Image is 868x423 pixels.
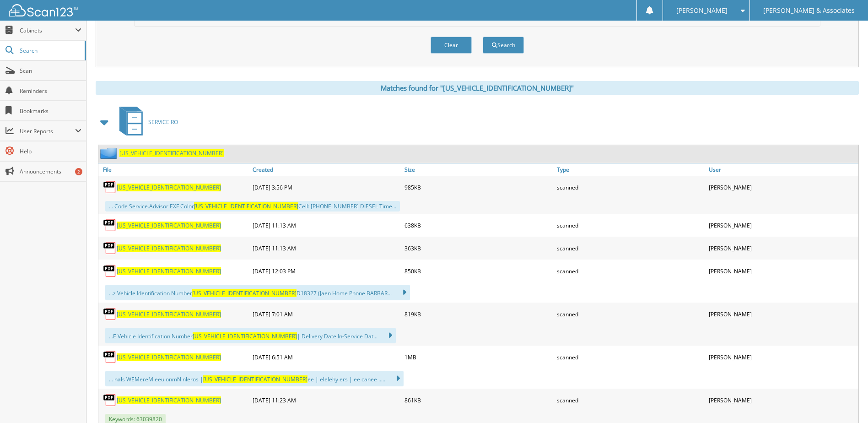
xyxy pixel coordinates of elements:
[706,178,858,196] div: [PERSON_NAME]
[822,379,868,423] iframe: Chat Widget
[250,239,402,257] div: [DATE] 11:13 AM
[676,8,728,13] span: [PERSON_NAME]
[402,262,554,280] div: 850KB
[706,305,858,323] div: [PERSON_NAME]
[20,147,81,155] span: Help
[20,67,81,75] span: Scan
[103,307,117,321] img: PDF.png
[250,391,402,409] div: [DATE] 11:23 AM
[706,239,858,257] div: [PERSON_NAME]
[706,348,858,366] div: [PERSON_NAME]
[117,396,221,404] a: [US_VEHICLE_IDENTIFICATION_NUMBER]
[117,184,221,191] a: [US_VEHICLE_IDENTIFICATION_NUMBER]
[103,264,117,278] img: PDF.png
[402,239,554,257] div: 363KB
[555,262,706,280] div: scanned
[402,305,554,323] div: 819KB
[117,244,221,252] a: [US_VEHICLE_IDENTIFICATION_NUMBER]
[402,391,554,409] div: 861KB
[96,81,859,95] div: Matches found for "[US_VEHICLE_IDENTIFICATION_NUMBER]"
[103,350,117,364] img: PDF.png
[431,37,472,54] button: Clear
[114,104,178,140] a: SERVICE RO
[250,216,402,234] div: [DATE] 11:13 AM
[192,289,297,297] span: [US_VEHICLE_IDENTIFICATION_NUMBER]
[105,371,404,386] div: ... nals WEMereM eeu onmN nleros | ee | elelehy ers | ee canee .....
[555,216,706,234] div: scanned
[555,391,706,409] div: scanned
[706,262,858,280] div: [PERSON_NAME]
[105,201,400,211] div: ... Code Service.Advisor EXF Color Cell: [PHONE_NUMBER] DIESEL Time...
[250,163,402,176] a: Created
[20,168,81,175] span: Announcements
[250,262,402,280] div: [DATE] 12:03 PM
[103,241,117,255] img: PDF.png
[402,216,554,234] div: 638KB
[103,393,117,407] img: PDF.png
[706,216,858,234] div: [PERSON_NAME]
[555,178,706,196] div: scanned
[148,118,178,126] span: SERVICE RO
[555,239,706,257] div: scanned
[119,149,224,157] a: [US_VEHICLE_IDENTIFICATION_NUMBER]
[706,391,858,409] div: [PERSON_NAME]
[402,348,554,366] div: 1MB
[555,348,706,366] div: scanned
[20,107,81,115] span: Bookmarks
[250,305,402,323] div: [DATE] 7:01 AM
[98,163,250,176] a: File
[103,218,117,232] img: PDF.png
[706,163,858,176] a: User
[193,332,297,340] span: [US_VEHICLE_IDENTIFICATION_NUMBER]
[117,222,221,229] a: [US_VEHICLE_IDENTIFICATION_NUMBER]
[20,27,75,34] span: Cabinets
[75,168,82,175] div: 2
[100,147,119,159] img: folder2.png
[117,267,221,275] a: [US_VEHICLE_IDENTIFICATION_NUMBER]
[194,202,298,210] span: [US_VEHICLE_IDENTIFICATION_NUMBER]
[105,285,410,300] div: ...z Vehicle Identification Number D18327 (Jaen Home Phone BARBAR...
[203,375,307,383] span: [US_VEHICLE_IDENTIFICATION_NUMBER]
[105,328,396,343] div: ...E Vehicle Identification Number | Delivery Date In-Service Dat...
[250,348,402,366] div: [DATE] 6:51 AM
[20,87,81,95] span: Reminders
[117,310,221,318] a: [US_VEHICLE_IDENTIFICATION_NUMBER]
[9,4,78,16] img: scan123-logo-white.svg
[20,127,75,135] span: User Reports
[103,180,117,194] img: PDF.png
[20,47,80,54] span: Search
[250,178,402,196] div: [DATE] 3:56 PM
[555,163,706,176] a: Type
[117,353,221,361] a: [US_VEHICLE_IDENTIFICATION_NUMBER]
[402,163,554,176] a: Size
[483,37,524,54] button: Search
[402,178,554,196] div: 985KB
[763,8,855,13] span: [PERSON_NAME] & Associates
[555,305,706,323] div: scanned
